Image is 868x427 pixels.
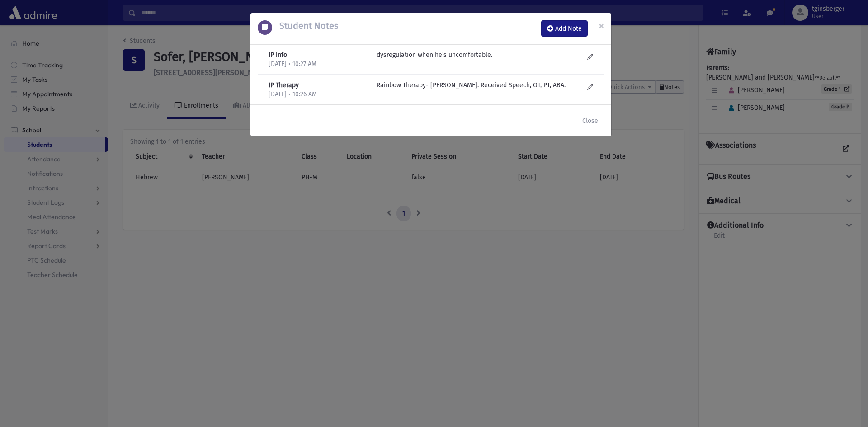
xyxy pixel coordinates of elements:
[377,80,570,90] p: Rainbow Therapy- [PERSON_NAME]. Received Speech, OT, PT, ABA.
[269,90,368,99] p: [DATE] • 10:26 AM
[269,81,299,89] b: IP Therapy
[272,20,338,31] h5: Student Notes
[576,113,604,129] button: Close
[269,60,368,69] p: [DATE] • 10:27 AM
[377,50,570,60] p: dysregulation when he’s uncomfortable.
[541,20,588,37] button: Add Note
[269,51,287,59] b: IP Info
[599,19,604,32] span: ×
[591,13,611,38] button: Close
